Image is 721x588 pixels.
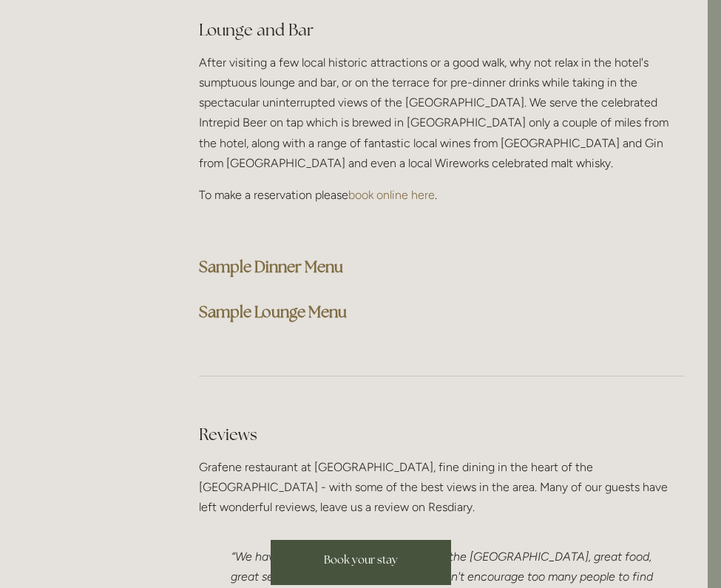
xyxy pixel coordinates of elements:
p: After visiting a few local historic attractions or a good walk, why not relax in the hotel's sump... [199,53,684,173]
a: Book your stay [271,540,451,585]
a: Sample Lounge Menu [199,302,347,322]
a: book online here [348,188,435,202]
a: Sample Dinner Menu [199,257,343,277]
p: To make a reservation please . [199,185,684,205]
span: Book your stay [324,552,398,567]
h2: Lounge and Bar [199,21,684,40]
h2: Reviews [199,425,684,445]
p: Grafene restaurant at [GEOGRAPHIC_DATA], fine dining in the heart of the [GEOGRAPHIC_DATA] - with... [199,457,684,518]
